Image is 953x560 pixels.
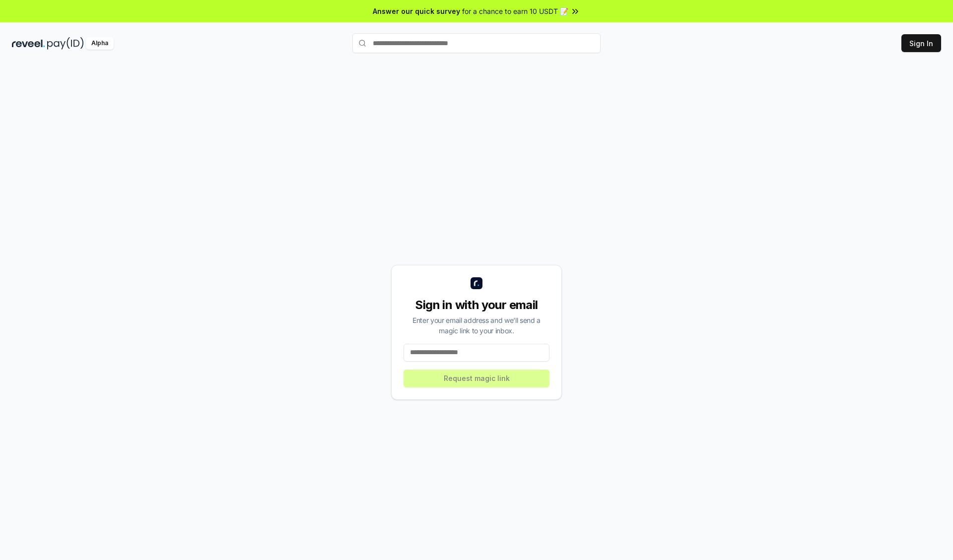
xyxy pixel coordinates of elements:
div: Alpha [86,37,114,50]
div: Enter your email address and we’ll send a magic link to your inbox. [404,315,549,336]
span: Answer our quick survey [373,6,460,16]
img: logo_small [471,277,482,289]
span: for a chance to earn 10 USDT 📝 [462,6,568,16]
img: pay_id [47,37,84,50]
div: Sign in with your email [404,297,549,313]
img: reveel_dark [12,37,45,50]
button: Sign In [901,34,941,52]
